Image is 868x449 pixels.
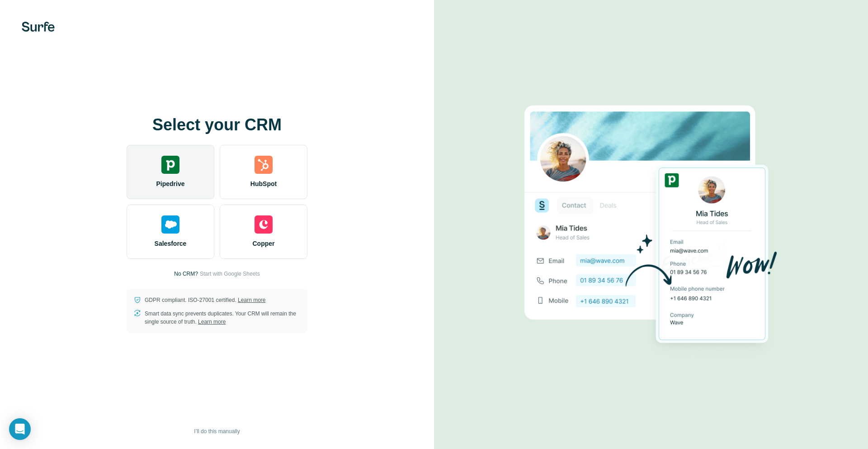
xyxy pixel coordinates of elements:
img: salesforce's logo [161,215,179,234]
span: Pipedrive [156,179,184,188]
a: Learn more [238,297,265,303]
a: Learn more [198,319,226,325]
img: hubspot's logo [255,156,273,174]
div: Open Intercom Messenger [9,418,31,440]
span: Salesforce [155,239,187,248]
span: HubSpot [250,179,277,188]
img: pipedrive's logo [161,156,179,174]
span: I’ll do this manually [194,427,240,435]
img: Surfe's logo [22,22,55,32]
img: PIPEDRIVE image [524,90,778,359]
p: Smart data sync prevents duplicates. Your CRM will remain the single source of truth. [145,310,300,326]
button: Start with Google Sheets [200,270,260,278]
button: I’ll do this manually [188,425,246,438]
img: copper's logo [255,215,273,234]
p: No CRM? [174,270,198,278]
span: Copper [253,239,275,248]
p: GDPR compliant. ISO-27001 certified. [145,296,265,304]
h1: Select your CRM [127,116,307,134]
